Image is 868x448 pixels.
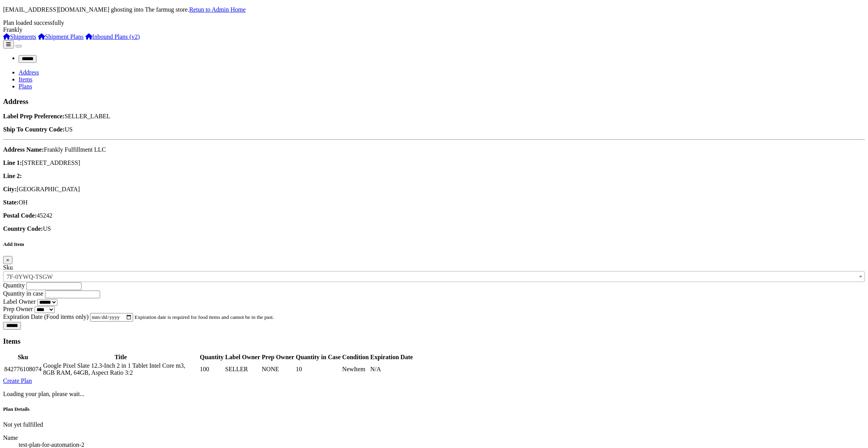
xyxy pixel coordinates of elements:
[342,362,369,377] td: NewItem
[16,45,22,47] button: Toggle navigation
[19,69,39,76] a: Address
[3,391,865,398] p: Loading your plan, please wait...
[3,212,37,219] strong: Postal Code:
[3,212,865,219] p: 45242
[199,362,224,377] td: 100
[85,33,140,40] a: Inbound Plans (v2)
[3,337,865,346] h3: Items
[295,353,341,361] th: Quantity in Case
[3,126,65,133] strong: Ship To Country Code:
[3,290,43,297] label: Quantity in case
[295,362,341,377] td: 10
[3,173,22,179] strong: Line 2:
[370,362,413,377] td: N/A
[3,225,865,232] p: US
[3,19,865,26] div: Plan loaded successfully
[3,113,64,119] strong: Label Prep Preference:
[3,377,32,384] a: Create Plan
[3,313,88,320] label: Expiration Date (Food items only)
[3,186,865,193] p: [GEOGRAPHIC_DATA]
[3,241,865,247] h5: Add Item
[6,257,9,263] span: ×
[3,272,865,282] span: Pro Sanitize Hand Sanitizer, 8 oz Bottles, 1 Carton, 12 bottles each Carton
[3,146,865,153] p: Frankly Fulfillment LLC
[3,97,865,106] h3: Address
[3,406,282,412] h5: Plan Details
[3,113,865,120] p: SELLER_LABEL
[3,256,12,264] button: Close
[3,271,865,282] span: Pro Sanitize Hand Sanitizer, 8 oz Bottles, 1 Carton, 12 bottles each Carton
[3,421,43,428] span: Not yet fulfilled
[225,362,260,377] td: SELLER
[3,33,36,40] a: Shipments
[3,159,865,166] p: [STREET_ADDRESS]
[3,306,33,312] label: Prep Owner
[199,353,224,361] th: Quantity
[262,353,295,361] th: Prep Owner
[3,26,865,33] div: Frankly
[3,434,282,441] dt: Name
[3,159,22,166] strong: Line 1:
[3,6,865,13] p: [EMAIL_ADDRESS][DOMAIN_NAME] ghosting into The farmug store.
[3,264,13,271] label: Sku
[19,76,33,83] a: Items
[3,199,19,206] strong: State:
[38,33,84,40] a: Shipment Plans
[370,353,413,361] th: Expiration Date
[135,314,274,320] small: Expiration date is required for food items and cannot be in the past.
[43,362,199,377] td: Google Pixel Slate 12.3-Inch 2 in 1 Tablet Intel Core m3, 8GB RAM, 64GB, Aspect Ratio 3:2
[3,126,865,133] p: US
[189,6,246,13] a: Retun to Admin Home
[19,83,32,90] a: Plans
[3,225,43,232] strong: Country Code:
[3,146,44,153] strong: Address Name:
[43,353,199,361] th: Title
[4,362,42,377] td: 842776108074
[3,298,36,305] label: Label Owner
[3,186,17,192] strong: City:
[225,353,260,361] th: Label Owner
[262,362,295,377] td: NONE
[342,353,369,361] th: Condition
[4,353,42,361] th: Sku
[3,199,865,206] p: OH
[3,282,25,289] label: Quantity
